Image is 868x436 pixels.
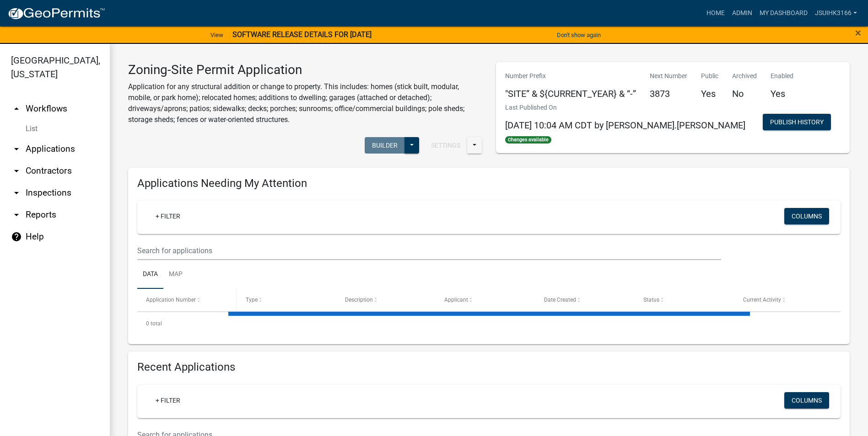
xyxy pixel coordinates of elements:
span: Status [643,297,659,303]
span: Changes available [505,136,552,144]
span: Type [246,297,258,303]
p: Last Published On [505,103,745,112]
button: Close [855,27,861,38]
span: Date Created [544,297,576,303]
button: Columns [784,392,829,409]
a: + Filter [148,392,188,409]
strong: SOFTWARE RELEASE DETAILS FOR [DATE] [232,30,372,39]
datatable-header-cell: Application Number [137,289,237,311]
span: Description [345,297,373,303]
i: help [11,231,22,242]
a: Jsuihk3166 [811,5,861,22]
p: Application for any structural addition or change to property. This includes: homes (stick built,... [128,81,482,125]
datatable-header-cell: Status [635,289,734,311]
a: Home [703,5,728,22]
p: Enabled [771,71,793,81]
span: × [855,27,861,39]
i: arrow_drop_down [11,165,22,176]
i: arrow_drop_down [11,209,22,220]
h5: Yes [771,88,793,99]
a: View [207,27,227,43]
p: Public [701,71,718,81]
input: Search for applications [137,241,721,260]
p: Next Number [650,71,687,81]
p: Archived [732,71,757,81]
i: arrow_drop_down [11,144,22,154]
button: Builder [365,137,405,154]
h3: Zoning-Site Permit Application [128,62,482,78]
a: Data [137,260,163,289]
wm-modal-confirm: Workflow Publish History [763,119,831,126]
a: Admin [728,5,756,22]
span: Application Number [146,297,196,303]
div: 0 total [137,312,841,335]
datatable-header-cell: Type [237,289,336,311]
a: Map [163,260,188,289]
i: arrow_drop_down [11,187,22,198]
button: Publish History [763,114,831,130]
h4: Recent Applications [137,361,841,374]
datatable-header-cell: Description [336,289,436,311]
button: Don't show again [553,27,604,43]
h5: 3873 [650,88,687,99]
datatable-header-cell: Current Activity [734,289,834,311]
span: Current Activity [743,297,781,303]
p: Number Prefix [505,71,636,81]
i: arrow_drop_up [11,103,22,114]
a: My Dashboard [756,5,811,22]
button: Columns [784,208,829,224]
h5: No [732,88,757,99]
h5: Yes [701,88,718,99]
a: + Filter [148,208,188,224]
span: [DATE] 10:04 AM CDT by [PERSON_NAME].[PERSON_NAME] [505,120,745,131]
datatable-header-cell: Applicant [436,289,535,311]
span: Applicant [444,297,468,303]
button: Settings [424,137,468,154]
h5: "SITE” & ${CURRENT_YEAR} & “-” [505,88,636,99]
h4: Applications Needing My Attention [137,177,841,190]
datatable-header-cell: Date Created [535,289,635,311]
